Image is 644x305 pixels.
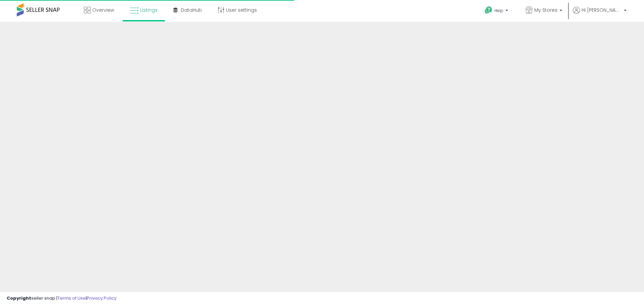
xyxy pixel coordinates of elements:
[479,1,515,22] a: Help
[87,295,116,301] a: Privacy Policy
[181,7,202,13] span: DataHub
[484,6,493,14] i: Get Help
[534,7,557,13] span: My Stores
[92,7,114,13] span: Overview
[582,7,622,13] span: Hi [PERSON_NAME]
[7,295,116,302] div: seller snap | |
[573,7,627,22] a: Hi [PERSON_NAME]
[57,295,86,301] a: Terms of Use
[494,8,503,13] span: Help
[140,7,158,13] span: Listings
[7,295,31,301] strong: Copyright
